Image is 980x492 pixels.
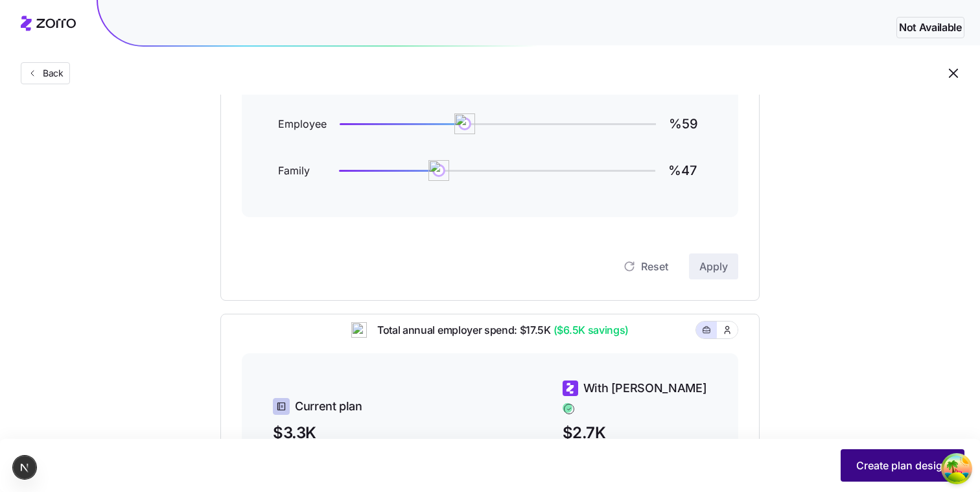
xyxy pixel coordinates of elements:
[612,253,679,279] button: Reset
[583,379,707,397] span: With [PERSON_NAME]
[454,113,475,134] img: ai-icon.png
[563,421,707,445] span: $2.7K
[278,116,327,132] span: Employee
[273,421,417,445] span: $3.3K
[689,253,738,279] button: Apply
[641,259,668,274] span: Reset
[351,322,367,338] img: ai-icon.png
[367,322,629,338] span: Total annual employer spend: $17.5K
[944,456,970,482] button: Open Tanstack query devtools
[699,259,728,274] span: Apply
[278,163,326,179] span: Family
[295,397,362,416] span: Current plan
[21,62,70,84] button: Back
[428,160,449,181] img: ai-icon.png
[551,322,629,338] span: ($6.5K savings)
[899,19,962,36] span: Not Available
[38,67,64,80] span: Back
[856,458,949,473] span: Create plan design
[841,449,964,482] button: Create plan design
